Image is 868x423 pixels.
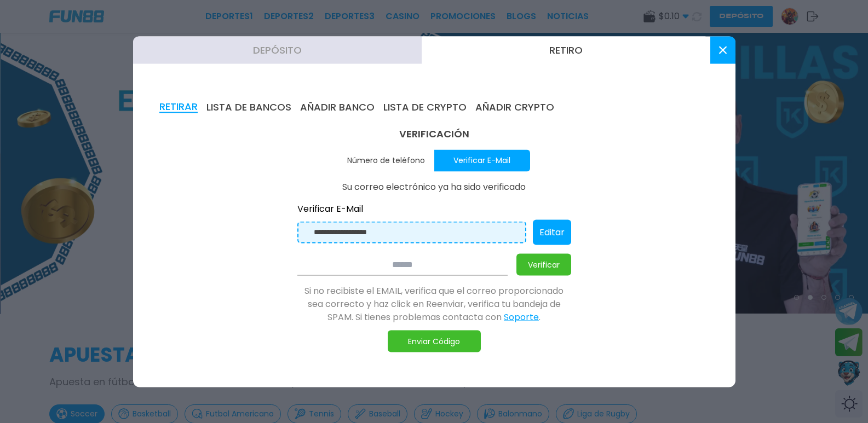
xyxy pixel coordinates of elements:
[297,202,571,215] p: Verificar E-Mail
[516,253,571,275] button: Verificar
[300,101,375,113] button: AÑADIR BANCO
[388,330,481,352] button: Enviar Código
[338,149,434,171] button: Número de teléfono
[533,219,571,245] button: Editar
[297,180,571,193] p: Su correo electrónico ya ha sido verificado
[383,101,467,113] button: LISTA DE CRYPTO
[133,36,422,63] button: Depósito
[159,101,198,113] button: RETIRAR
[504,310,539,323] button: Soporte
[297,126,571,141] h3: VERIFICACIÓN
[475,101,554,113] button: AÑADIR CRYPTO
[434,149,530,171] button: Verificar E-Mail
[422,36,710,63] button: Retiro
[206,101,291,113] button: LISTA DE BANCOS
[297,284,571,323] p: Si no recibiste el EMAIL, verifica que el correo proporcionado sea correcto y haz click en Reenvi...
